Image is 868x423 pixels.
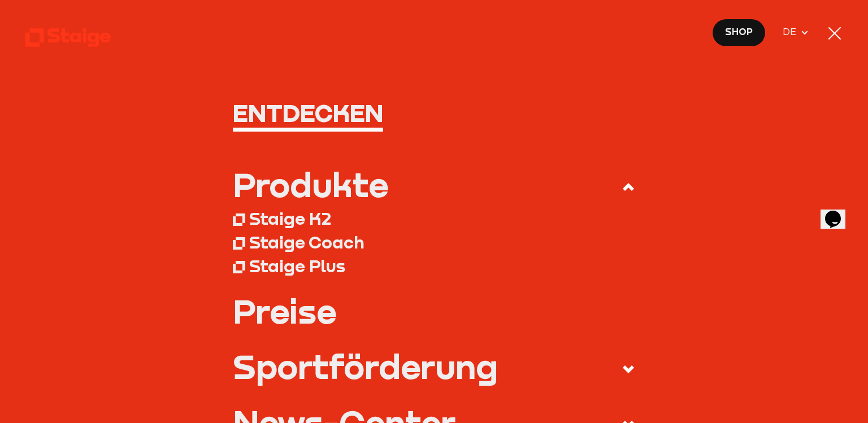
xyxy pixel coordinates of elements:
span: Shop [725,25,753,40]
a: Preise [233,294,635,328]
div: Produkte [233,168,388,201]
div: Sportförderung [233,350,498,383]
span: DE [783,25,800,40]
div: Staige K2 [249,208,331,229]
a: Staige Plus [233,254,635,277]
iframe: chat widget [821,195,857,229]
a: Staige Coach [233,230,635,254]
a: Staige K2 [233,207,635,230]
div: Staige Coach [249,232,364,252]
div: Staige Plus [249,255,345,276]
a: Shop [712,19,766,47]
